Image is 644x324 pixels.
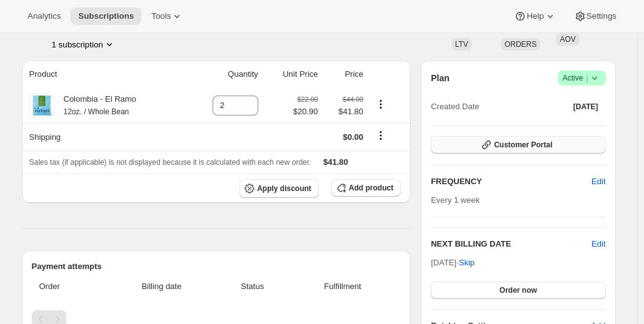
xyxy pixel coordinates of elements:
[239,179,319,198] button: Apply discount
[500,285,537,295] span: Order now
[431,101,479,113] span: Created Date
[563,72,601,84] span: Active
[292,280,393,293] span: Fulfillment
[573,102,598,112] span: [DATE]
[371,97,391,111] button: Product actions
[29,158,311,167] span: Sales tax (if applicable) is not displayed because it is calculated with each new order.
[431,238,591,250] h2: NEXT BILLING DATE
[371,129,391,142] button: Shipping actions
[78,11,134,21] span: Subscriptions
[32,260,401,273] h2: Payment attempts
[566,7,624,25] button: Settings
[343,132,363,142] span: $0.00
[151,11,171,21] span: Tools
[431,136,605,154] button: Customer Portal
[28,11,61,21] span: Analytics
[505,40,536,49] span: ORDERS
[506,7,563,25] button: Help
[257,184,311,194] span: Apply discount
[20,7,68,25] button: Analytics
[322,61,368,88] th: Price
[323,157,348,167] span: $41.80
[144,7,191,25] button: Tools
[591,175,605,188] span: Edit
[431,282,605,299] button: Order now
[54,93,136,118] div: Colombia - El Ramo
[451,253,482,273] button: Skip
[262,61,322,88] th: Unit Price
[591,238,605,250] button: Edit
[586,73,588,83] span: |
[459,257,475,269] span: Skip
[71,7,141,25] button: Subscriptions
[221,280,284,293] span: Status
[22,61,188,88] th: Product
[326,106,364,118] span: $41.80
[431,72,450,84] h2: Plan
[110,280,213,293] span: Billing date
[584,172,613,192] button: Edit
[22,123,188,150] th: Shipping
[431,175,591,188] h2: FREQUENCY
[431,195,480,205] span: Every 1 week
[188,61,262,88] th: Quantity
[566,98,606,115] button: [DATE]
[64,107,129,116] small: 12oz. / Whole Bean
[560,35,575,44] span: AOV
[586,11,616,21] span: Settings
[431,258,475,267] span: [DATE] ·
[297,96,318,103] small: $22.00
[343,96,363,103] small: $44.00
[293,106,318,118] span: $20.90
[526,11,543,21] span: Help
[349,183,393,193] span: Add product
[32,273,107,300] th: Order
[455,40,468,49] span: LTV
[29,93,54,118] img: product img
[494,140,552,150] span: Customer Portal
[331,179,401,197] button: Add product
[52,38,116,51] button: Product actions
